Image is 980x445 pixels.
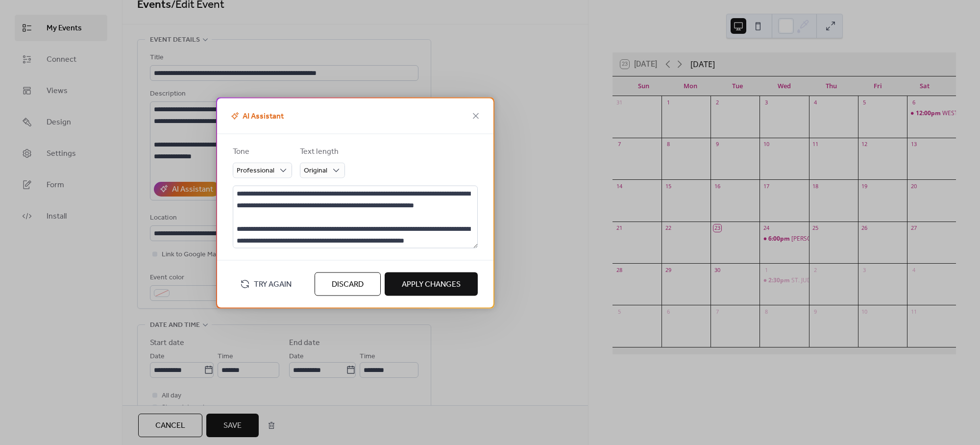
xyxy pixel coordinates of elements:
span: AI Assistant [229,110,284,122]
button: Try Again [233,275,299,293]
button: Discard [315,272,381,296]
div: Tone [233,146,290,157]
span: Professional [237,164,274,177]
button: Apply Changes [385,272,478,296]
div: Text length [300,146,343,157]
span: Apply Changes [402,278,461,290]
span: Discard [332,278,364,290]
span: Original [304,164,327,177]
span: Try Again [254,278,292,290]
